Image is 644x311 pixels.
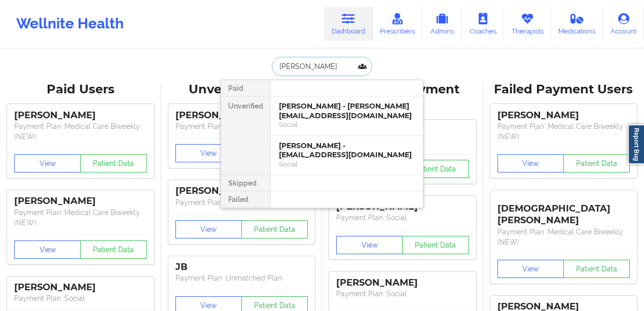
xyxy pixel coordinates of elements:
[551,7,603,41] a: Medications
[324,7,373,41] a: Dashboard
[7,82,154,97] div: Paid Users
[175,185,308,197] div: [PERSON_NAME]
[497,154,564,172] button: View
[14,240,81,259] button: View
[497,260,564,278] button: View
[221,96,270,175] div: Unverified
[497,227,630,247] p: Payment Plan : Medical Care Biweekly (NEW)
[221,175,270,191] div: Skipped
[504,7,551,41] a: Therapists
[14,282,147,293] div: [PERSON_NAME]
[402,236,469,254] button: Patient Data
[175,144,242,162] button: View
[175,121,308,131] p: Payment Plan : Unmatched Plan
[14,293,147,303] p: Payment Plan : Social
[175,220,242,238] button: View
[80,154,147,172] button: Patient Data
[168,82,315,97] div: Unverified Users
[279,120,415,129] div: Social
[279,141,415,160] div: [PERSON_NAME] - [EMAIL_ADDRESS][DOMAIN_NAME]
[336,289,469,299] p: Payment Plan : Social
[14,110,147,121] div: [PERSON_NAME]
[175,197,308,208] p: Payment Plan : Unmatched Plan
[279,160,415,168] div: Social
[221,191,270,208] div: Failed
[628,124,644,164] a: Report Bug
[14,121,147,142] p: Payment Plan : Medical Care Biweekly (NEW)
[221,80,270,96] div: Paid
[422,7,462,41] a: Admins
[175,261,308,273] div: JB
[563,260,630,278] button: Patient Data
[336,213,469,223] p: Payment Plan : Social
[175,273,308,283] p: Payment Plan : Unmatched Plan
[80,240,147,259] button: Patient Data
[402,160,469,178] button: Patient Data
[563,154,630,172] button: Patient Data
[603,7,644,41] a: Account
[336,236,403,254] button: View
[14,195,147,207] div: [PERSON_NAME]
[175,110,308,121] div: [PERSON_NAME]
[336,277,469,289] div: [PERSON_NAME]
[14,208,147,228] p: Payment Plan : Medical Care Biweekly (NEW)
[373,7,423,41] a: Prescribers
[497,195,630,226] div: [DEMOGRAPHIC_DATA][PERSON_NAME]
[462,7,504,41] a: Coaches
[490,82,637,97] div: Failed Payment Users
[241,220,308,238] button: Patient Data
[497,110,630,121] div: [PERSON_NAME]
[279,101,415,120] div: [PERSON_NAME] - [PERSON_NAME][EMAIL_ADDRESS][DOMAIN_NAME]
[14,154,81,172] button: View
[497,121,630,142] p: Payment Plan : Medical Care Biweekly (NEW)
